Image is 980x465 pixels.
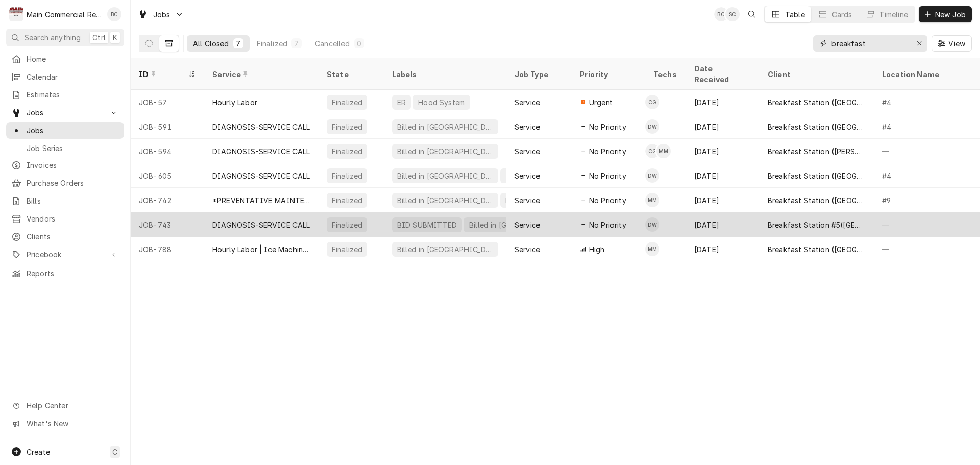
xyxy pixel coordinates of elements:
a: Estimates [6,86,124,103]
div: Techs [653,69,678,80]
div: Priority [580,69,635,80]
div: DIAGNOSIS-SERVICE CALL [212,121,310,132]
div: Sharon Campbell's Avatar [725,7,740,21]
div: Service [514,97,540,108]
input: Keyword search [831,35,908,52]
div: 0 [356,38,362,49]
div: Caleb Gorton's Avatar [645,95,659,109]
div: Bookkeeper Main Commercial's Avatar [714,7,728,21]
div: DW [645,217,659,232]
div: Breakfast Station ([GEOGRAPHIC_DATA]) [768,121,866,132]
div: Hourly Labor | Ice Machine PM (Under 500) [212,244,310,255]
div: JOB-57 [131,90,204,114]
button: New Job [919,6,972,22]
div: PM [504,195,517,206]
div: Service [514,170,540,181]
div: Breakfast Station ([GEOGRAPHIC_DATA]) [768,244,866,255]
div: MM [645,193,659,207]
button: Search anythingCtrlK [6,29,124,46]
span: C [112,447,117,457]
div: Service [514,121,540,132]
div: [DATE] [686,90,759,114]
div: Cancelled [315,38,350,49]
a: Go to Jobs [134,6,188,23]
div: Client [768,69,864,80]
div: [DATE] [686,237,759,261]
span: Jobs [27,125,119,136]
span: Jobs [153,9,170,20]
span: What's New [27,418,118,429]
span: Vendors [27,213,119,224]
div: Mike Marchese's Avatar [645,193,659,207]
div: Billed in [GEOGRAPHIC_DATA] [468,219,566,230]
div: MM [645,242,659,256]
div: Breakfast Station #5([GEOGRAPHIC_DATA]) [768,219,866,230]
div: [DATE] [686,163,759,188]
div: CG [645,144,659,158]
div: DIAGNOSIS-SERVICE CALL [212,170,310,181]
div: ID [139,69,186,80]
div: CG [645,95,659,109]
span: High [589,244,605,255]
span: New Job [933,9,968,20]
div: Mike Marchese's Avatar [645,242,659,256]
div: Main Commercial Refrigeration Service's Avatar [9,7,23,21]
a: Home [6,51,124,67]
div: #4 [882,97,891,108]
div: Finalized [331,121,363,132]
button: View [932,35,972,52]
div: Finalized [331,146,363,157]
div: MM [656,144,671,158]
div: Finalized [331,170,363,181]
div: Bookkeeper Main Commercial's Avatar [107,7,121,21]
div: BID SUBMITTED [396,219,458,230]
div: Service [514,146,540,157]
div: 7 [235,38,241,49]
div: Finalized [257,38,287,49]
span: Ctrl [92,32,106,43]
div: [DATE] [686,188,759,212]
span: No Priority [589,146,626,157]
div: Cards [832,9,852,20]
a: Reports [6,265,124,282]
div: Billed in [GEOGRAPHIC_DATA] [396,121,494,132]
div: Finalized [331,219,363,230]
a: Job Series [6,140,124,157]
div: Dorian Wertz's Avatar [645,168,659,183]
div: +2 more [504,170,534,181]
div: [DATE] [686,139,759,163]
div: Dorian Wertz's Avatar [645,119,659,134]
div: DIAGNOSIS-SERVICE CALL [212,146,310,157]
div: Caleb Gorton's Avatar [645,144,659,158]
div: JOB-591 [131,114,204,139]
span: Help Center [27,400,118,411]
button: Erase input [911,35,927,52]
div: [DATE] [686,114,759,139]
span: Home [27,54,119,64]
a: Clients [6,228,124,245]
div: DIAGNOSIS-SERVICE CALL [212,219,310,230]
span: Purchase Orders [27,178,119,188]
span: Calendar [27,71,119,82]
a: Invoices [6,157,124,174]
span: No Priority [589,195,626,206]
div: SC [725,7,740,21]
div: Breakfast Station ([GEOGRAPHIC_DATA]) [768,97,866,108]
span: No Priority [589,219,626,230]
span: Search anything [24,32,81,43]
div: Billed in [GEOGRAPHIC_DATA] [396,146,494,157]
span: Jobs [27,107,104,118]
div: JOB-594 [131,139,204,163]
div: JOB-743 [131,212,204,237]
div: Finalized [331,195,363,206]
div: JOB-788 [131,237,204,261]
div: All Closed [193,38,229,49]
span: Job Series [27,143,119,154]
div: State [327,69,376,80]
div: M [9,7,23,21]
div: Service [514,244,540,255]
div: Breakfast Station ([PERSON_NAME][GEOGRAPHIC_DATA]) [768,146,866,157]
a: Purchase Orders [6,175,124,191]
span: Clients [27,231,119,242]
a: Go to What's New [6,415,124,432]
